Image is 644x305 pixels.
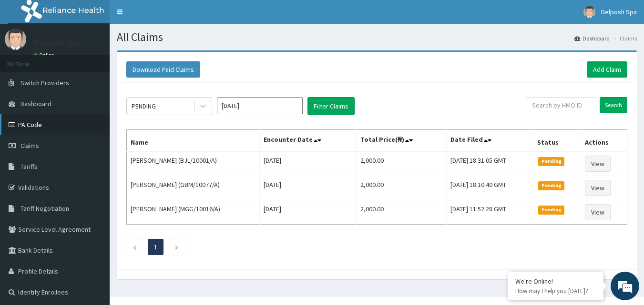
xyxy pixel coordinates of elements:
span: Pending [538,157,564,166]
th: Name [127,130,260,152]
a: View [585,204,611,220]
li: Claims [611,34,637,42]
a: Page 1 is your current page [154,243,157,251]
span: Tariff Negotiation [20,204,69,213]
th: Encounter Date [259,130,357,152]
td: [PERSON_NAME] (MGG/10016/A) [127,200,260,225]
td: [DATE] [259,200,357,225]
a: Next page [174,243,179,251]
input: Search by HMO ID [526,97,596,113]
a: Previous page [133,243,137,251]
span: Pending [538,206,564,214]
td: [PERSON_NAME] (BJL/10001/A) [127,151,260,176]
div: PENDING [132,101,156,111]
td: [DATE] [259,176,357,200]
h1: All Claims [117,31,637,43]
span: Dashboard [20,99,51,108]
td: [DATE] 11:52:28 GMT [447,200,533,225]
input: Search [600,97,627,113]
td: [PERSON_NAME] (GBM/10077/A) [127,176,260,200]
input: Select Month and Year [217,97,303,114]
td: 2,000.00 [357,151,447,176]
p: How may I help you today? [515,287,596,295]
a: Add Claim [587,61,627,78]
span: Tariffs [20,162,38,171]
td: [DATE] [259,151,357,176]
div: We're Online! [515,277,596,285]
span: Pending [538,181,564,190]
span: Switch Providers [20,79,69,87]
th: Actions [581,130,627,152]
td: 2,000.00 [357,200,447,225]
td: 2,000.00 [357,176,447,200]
a: View [585,180,611,196]
img: User Image [583,6,595,18]
p: Delposh Spa [33,39,80,47]
a: Online [33,52,56,59]
th: Date Filed [447,130,533,152]
button: Download Paid Claims [126,61,200,78]
a: View [585,156,611,172]
span: Claims [20,141,39,150]
img: User Image [5,29,26,50]
td: [DATE] 18:10:40 GMT [447,176,533,200]
a: Dashboard [574,34,610,42]
button: Filter Claims [307,97,355,115]
span: Delposh Spa [601,8,637,16]
td: [DATE] 18:31:05 GMT [447,151,533,176]
th: Total Price(₦) [357,130,447,152]
th: Status [533,130,581,152]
